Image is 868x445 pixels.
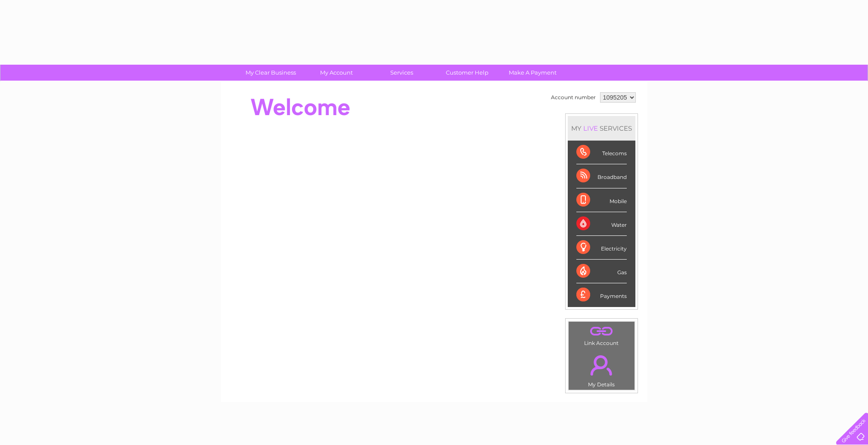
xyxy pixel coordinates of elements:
[576,212,627,236] div: Water
[568,116,635,141] div: MY SERVICES
[571,350,632,380] a: .
[568,321,635,348] td: Link Account
[366,65,437,81] a: Services
[582,124,600,132] div: LIVE
[235,65,306,81] a: My Clear Business
[432,65,503,81] a: Customer Help
[301,65,372,81] a: My Account
[568,348,635,390] td: My Details
[576,260,627,283] div: Gas
[576,164,627,188] div: Broadband
[576,283,627,307] div: Payments
[576,141,627,164] div: Telecoms
[497,65,568,81] a: Make A Payment
[576,236,627,260] div: Electricity
[571,324,632,339] a: .
[576,188,627,212] div: Mobile
[549,90,598,105] td: Account number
